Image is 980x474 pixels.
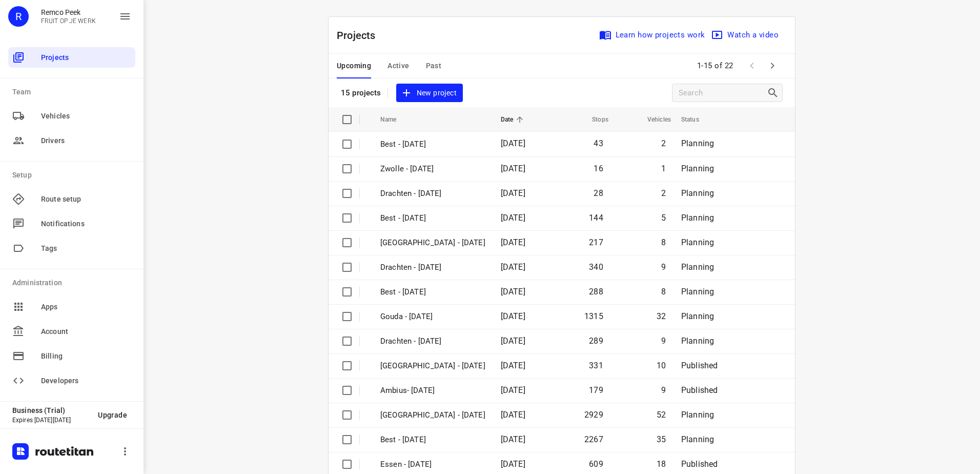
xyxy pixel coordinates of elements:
span: Name [380,113,410,126]
span: Developers [41,376,131,386]
span: 9 [661,385,666,395]
p: Gouda - Tuesday [380,311,485,323]
div: Vehicles [8,106,135,126]
span: Tags [41,243,131,254]
span: Next Page [762,55,783,76]
span: 217 [589,238,603,247]
span: Planning [681,164,714,173]
span: Stops [579,113,608,126]
span: 289 [589,336,603,346]
p: Administration [12,278,135,288]
span: Upcoming [337,60,371,72]
span: Planning [681,287,714,297]
span: [DATE] [501,434,525,444]
p: Ambius- Monday [380,385,485,397]
p: Best - Friday [380,139,485,150]
p: Business (Trial) [12,406,90,414]
span: [DATE] [501,361,525,370]
p: Zwolle - Friday [380,163,485,175]
p: Zwolle - Thursday [380,237,485,249]
p: 15 projects [341,88,381,97]
p: Best - Thursday [380,212,485,224]
div: Notifications [8,213,135,234]
span: Planning [681,434,714,444]
span: Planning [681,311,714,321]
div: R [8,6,29,27]
div: Search [767,87,782,99]
span: 2 [661,139,666,148]
p: Best - Monday [380,434,485,446]
span: Apps [41,302,131,312]
span: Projects [41,52,131,63]
span: 2 [661,188,666,198]
span: Active [387,60,409,72]
span: Vehicles [41,111,131,122]
span: Past [426,60,442,72]
span: 35 [657,434,666,444]
span: [DATE] [501,238,525,247]
span: Planning [681,213,714,223]
span: 16 [594,164,603,173]
span: Published [681,459,718,469]
span: 28 [594,188,603,198]
p: Zwolle - Monday [380,409,485,421]
span: 9 [661,262,666,272]
span: [DATE] [501,385,525,395]
span: [DATE] [501,213,525,223]
div: Tags [8,238,135,259]
span: 5 [661,213,666,223]
span: [DATE] [501,262,525,272]
div: Drivers [8,130,135,151]
span: 10 [657,361,666,370]
span: Notifications [41,219,131,229]
span: [DATE] [501,336,525,346]
span: Upgrade [98,411,127,419]
p: Drachten - Wednesday [380,262,485,273]
span: 52 [657,410,666,420]
span: [DATE] [501,311,525,321]
span: Planning [681,188,714,198]
span: 1-15 of 22 [693,55,738,77]
span: 9 [661,336,666,346]
span: [DATE] [501,287,525,297]
button: New project [396,84,463,103]
span: Planning [681,410,714,420]
span: Planning [681,139,714,148]
span: 144 [589,213,603,223]
p: Projects [337,28,384,43]
span: Drivers [41,135,131,146]
span: 1315 [584,311,603,321]
span: 8 [661,238,666,247]
span: Previous Page [742,55,762,76]
span: Planning [681,262,714,272]
span: 8 [661,287,666,297]
button: Upgrade [90,406,135,424]
span: Route setup [41,194,131,205]
span: [DATE] [501,459,525,469]
span: 340 [589,262,603,272]
span: Account [41,326,131,337]
p: Antwerpen - Monday [380,360,485,372]
span: Planning [681,336,714,346]
p: Best - Tuesday [380,286,485,298]
span: Billing [41,351,131,362]
p: FRUIT OP JE WERK [41,17,96,25]
p: Setup [12,170,135,181]
p: Team [12,87,135,97]
div: Route setup [8,189,135,209]
span: Published [681,361,718,370]
div: Account [8,321,135,342]
span: [DATE] [501,188,525,198]
span: 43 [594,139,603,148]
span: 2267 [584,434,603,444]
span: 2929 [584,410,603,420]
span: Vehicles [634,113,671,126]
span: 179 [589,385,603,395]
p: Essen - Monday [380,459,485,470]
span: 18 [657,459,666,469]
span: Planning [681,238,714,247]
span: 609 [589,459,603,469]
span: [DATE] [501,410,525,420]
p: Expires [DATE][DATE] [12,417,90,424]
span: 331 [589,361,603,370]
